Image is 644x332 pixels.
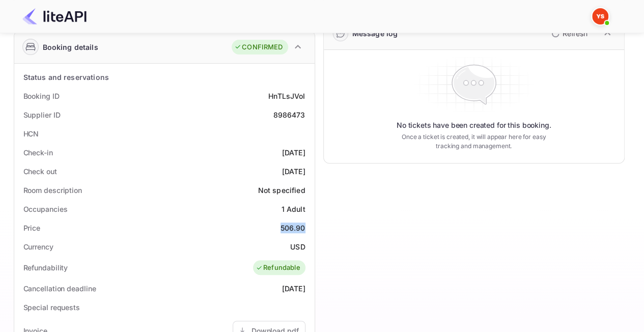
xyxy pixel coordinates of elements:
div: Booking ID [23,91,60,101]
div: Not specified [258,185,305,196]
div: CONFIRMED [234,42,283,52]
p: No tickets have been created for this booking. [397,120,551,130]
div: Room description [23,185,82,196]
div: 8986473 [273,109,305,120]
div: Message log [352,28,398,39]
div: Check-in [23,147,53,158]
div: Refundability [23,262,68,273]
div: USD [290,241,305,252]
div: Cancellation deadline [23,283,96,294]
div: 506.90 [281,223,305,233]
div: Check out [23,166,57,177]
img: LiteAPI Logo [22,8,87,24]
p: Refresh [563,28,587,39]
div: Status and reservations [23,72,109,82]
div: [DATE] [282,283,305,294]
img: Yandex Support [592,8,608,24]
div: Currency [23,241,53,252]
div: HCN [23,128,39,139]
div: Special requests [23,302,80,313]
button: Refresh [545,25,592,42]
div: HnTLsJVoI [268,91,305,101]
div: Occupancies [23,204,68,214]
div: Supplier ID [23,109,61,120]
div: Refundable [256,263,300,273]
p: Once a ticket is created, it will appear here for easy tracking and management. [394,132,554,151]
div: Price [23,223,41,233]
div: [DATE] [282,147,305,158]
div: 1 Adult [281,204,305,214]
div: Booking details [43,42,98,52]
div: [DATE] [282,166,305,177]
